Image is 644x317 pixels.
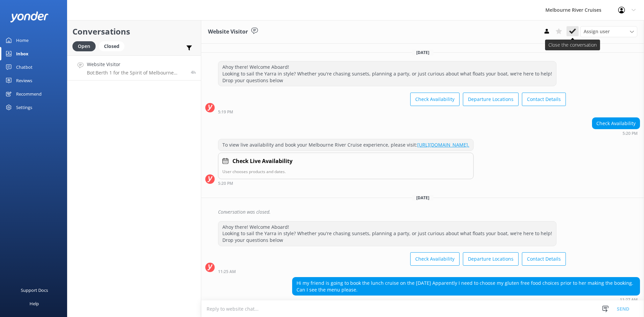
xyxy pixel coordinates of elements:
[522,93,566,106] button: Contact Details
[292,277,640,295] div: Hi my friend is going to book the lunch cruise on the [DATE] Apparently I need to choose my glute...
[463,252,519,266] button: Departure Locations
[30,297,39,310] div: Help
[218,269,566,274] div: Aug 13 2025 11:25am (UTC +10:00) Australia/Sydney
[87,70,186,76] p: Bot: Berth 1 for the Spirit of Melbourne Dinner Cruise is located at [GEOGRAPHIC_DATA], directly ...
[580,26,637,37] div: Assign User
[218,61,556,86] div: Ahoy there! Welcome Aboard! Looking to sail the Yarra in style? Whether you're chasing sunsets, p...
[191,69,196,75] span: Sep 05 2025 12:26pm (UTC +10:00) Australia/Sydney
[16,87,42,101] div: Recommend
[218,181,474,186] div: Aug 12 2025 05:20pm (UTC +10:00) Australia/Sydney
[410,93,460,106] button: Check Availability
[72,25,196,38] h2: Conversations
[218,109,566,114] div: Aug 12 2025 05:19pm (UTC +10:00) Australia/Sydney
[218,181,233,186] strong: 5:20 PM
[208,28,248,36] h3: Website Visitor
[463,93,519,106] button: Departure Locations
[16,74,32,87] div: Reviews
[72,42,99,50] a: Open
[16,60,33,74] div: Chatbot
[218,270,236,274] strong: 11:25 AM
[218,139,473,151] div: To view live availability and book your Melbourne River Cruise experience, please visit:
[16,101,32,114] div: Settings
[410,252,460,266] button: Check Availability
[99,41,124,51] div: Closed
[522,252,566,266] button: Contact Details
[592,131,640,136] div: Aug 12 2025 05:20pm (UTC +10:00) Australia/Sydney
[592,118,640,129] div: Check Availability
[218,206,640,218] div: Conversation was closed.
[16,34,29,47] div: Home
[292,297,640,302] div: Aug 13 2025 11:27am (UTC +10:00) Australia/Sydney
[16,47,29,60] div: Inbox
[623,131,638,136] strong: 5:20 PM
[72,41,96,51] div: Open
[620,298,638,302] strong: 11:27 AM
[222,168,469,175] p: User chooses products and dates.
[412,195,433,201] span: [DATE]
[21,283,48,297] div: Support Docs
[218,221,556,246] div: Ahoy there! Welcome Aboard! Looking to sail the Yarra in style? Whether you're chasing sunsets, p...
[584,28,610,35] span: Assign user
[87,61,186,68] h4: Website Visitor
[412,50,433,55] span: [DATE]
[67,55,201,81] a: Website VisitorBot:Berth 1 for the Spirit of Melbourne Dinner Cruise is located at [GEOGRAPHIC_DA...
[218,110,233,114] strong: 5:19 PM
[10,11,49,22] img: yonder-white-logo.png
[99,42,128,50] a: Closed
[417,142,469,148] a: [URL][DOMAIN_NAME].
[232,157,292,166] h4: Check Live Availability
[205,206,640,218] div: 2025-08-12T23:10:03.842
